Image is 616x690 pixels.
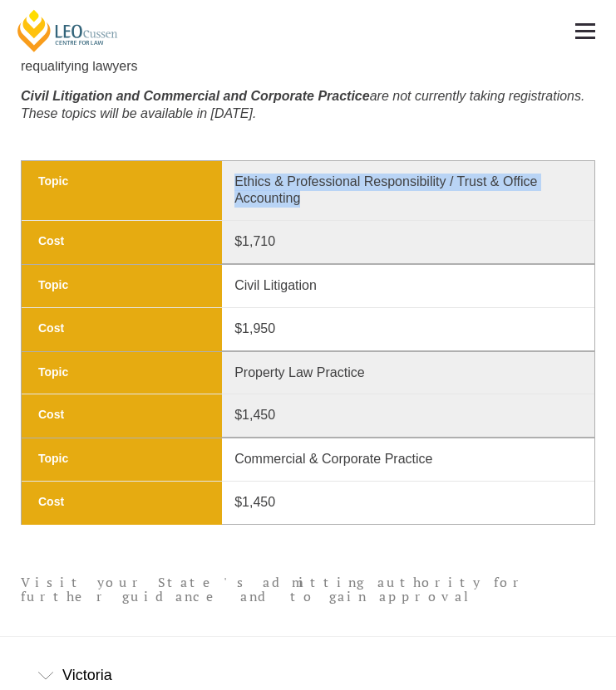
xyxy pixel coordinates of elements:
[22,161,222,221] span: Topic
[22,394,222,438] span: Cost
[222,407,578,424] p: $1,450
[21,89,370,103] em: Civil Litigation and Commercial and Corporate Practice
[222,277,578,295] p: Civil Litigation
[21,89,584,120] em: are not currently taking registrations. These topics will be available in [DATE].
[222,451,578,468] p: Commercial & Corporate Practice
[22,482,222,525] span: Cost
[222,365,578,382] p: Property Law Practice
[22,438,222,481] span: Topic
[22,308,222,351] span: Cost
[242,262,574,648] iframe: LiveChat chat widget
[21,575,595,604] p: Visit your State's admitting authority for further guidance and to gain approval
[222,233,578,251] p: $1,710
[22,352,222,394] span: Topic
[222,494,578,511] p: $1,450
[22,221,222,264] span: Cost
[15,8,121,53] a: [PERSON_NAME] Centre for Law
[22,265,222,307] span: Topic
[222,174,578,208] p: Ethics & Professional Responsibility / Trust & Office Accounting
[222,321,578,338] p: $1,950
